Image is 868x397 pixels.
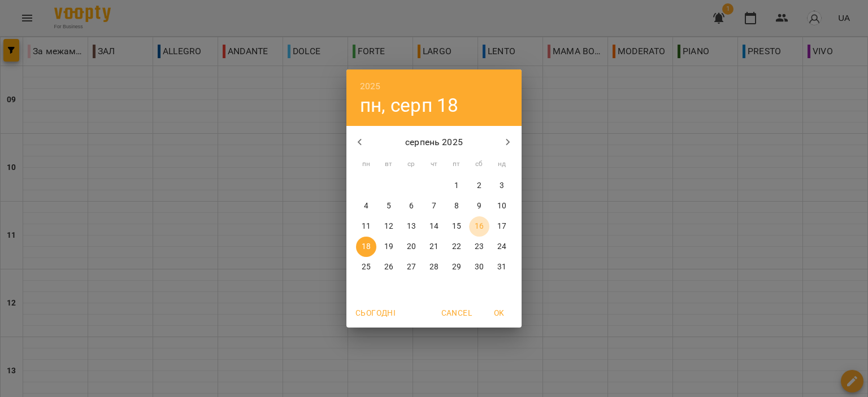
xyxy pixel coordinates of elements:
[401,237,422,257] button: 20
[446,196,467,216] button: 8
[379,257,399,277] button: 26
[424,216,444,237] button: 14
[446,257,467,277] button: 29
[441,306,472,320] span: Cancel
[355,306,396,320] span: Сьогодні
[492,216,512,237] button: 17
[429,241,439,252] p: 21
[401,216,422,237] button: 13
[452,261,461,273] p: 29
[374,136,495,149] p: серпень 2025
[475,241,484,252] p: 23
[469,237,489,257] button: 23
[356,159,376,170] span: пн
[475,261,484,273] p: 30
[401,257,422,277] button: 27
[384,221,393,232] p: 12
[360,94,459,117] button: пн, серп 18
[492,159,512,170] span: нд
[356,216,376,237] button: 11
[401,159,422,170] span: ср
[492,176,512,196] button: 3
[409,200,414,212] p: 6
[362,261,371,273] p: 25
[424,159,444,170] span: чт
[401,196,422,216] button: 6
[492,196,512,216] button: 10
[379,216,399,237] button: 12
[452,221,461,232] p: 15
[497,221,506,232] p: 17
[384,261,393,273] p: 26
[477,200,481,212] p: 9
[407,261,416,273] p: 27
[351,303,400,323] button: Сьогодні
[424,257,444,277] button: 28
[379,196,399,216] button: 5
[477,180,481,191] p: 2
[475,221,484,232] p: 16
[454,180,459,191] p: 1
[469,159,489,170] span: сб
[356,257,376,277] button: 25
[437,303,476,323] button: Cancel
[356,237,376,257] button: 18
[446,237,467,257] button: 22
[446,176,467,196] button: 1
[485,306,513,320] span: OK
[424,196,444,216] button: 7
[500,180,504,191] p: 3
[429,261,439,273] p: 28
[407,221,416,232] p: 13
[379,159,399,170] span: вт
[446,159,467,170] span: пт
[387,200,391,212] p: 5
[432,200,436,212] p: 7
[429,221,439,232] p: 14
[362,241,371,252] p: 18
[362,221,371,232] p: 11
[492,257,512,277] button: 31
[469,176,489,196] button: 2
[379,237,399,257] button: 19
[384,241,393,252] p: 19
[446,216,467,237] button: 15
[360,78,381,94] button: 2025
[407,241,416,252] p: 20
[364,200,368,212] p: 4
[469,257,489,277] button: 30
[424,237,444,257] button: 21
[497,241,506,252] p: 24
[497,200,506,212] p: 10
[497,261,506,273] p: 31
[481,303,517,323] button: OK
[356,196,376,216] button: 4
[469,216,489,237] button: 16
[469,196,489,216] button: 9
[492,237,512,257] button: 24
[452,241,461,252] p: 22
[454,200,459,212] p: 8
